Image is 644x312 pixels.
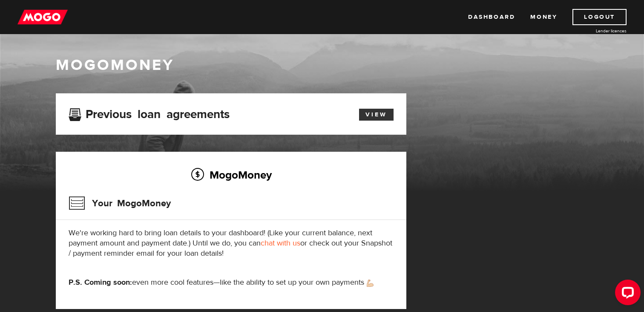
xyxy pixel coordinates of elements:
h2: MogoMoney [69,166,394,184]
h3: Your MogoMoney [69,192,171,214]
h3: Previous loan agreements [69,107,230,118]
img: strong arm emoji [367,280,374,287]
strong: P.S. Coming soon: [69,277,132,287]
a: View [359,109,394,121]
iframe: LiveChat chat widget [608,276,644,312]
a: chat with us [261,238,300,248]
a: Dashboard [468,9,515,25]
img: mogo_logo-11ee424be714fa7cbb0f0f49df9e16ec.png [17,9,68,25]
a: Money [530,9,557,25]
a: Logout [572,9,627,25]
a: Lender licences [563,28,627,34]
p: We're working hard to bring loan details to your dashboard! (Like your current balance, next paym... [69,228,394,259]
p: even more cool features—like the ability to set up your own payments [69,277,394,288]
h1: MogoMoney [56,56,588,74]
